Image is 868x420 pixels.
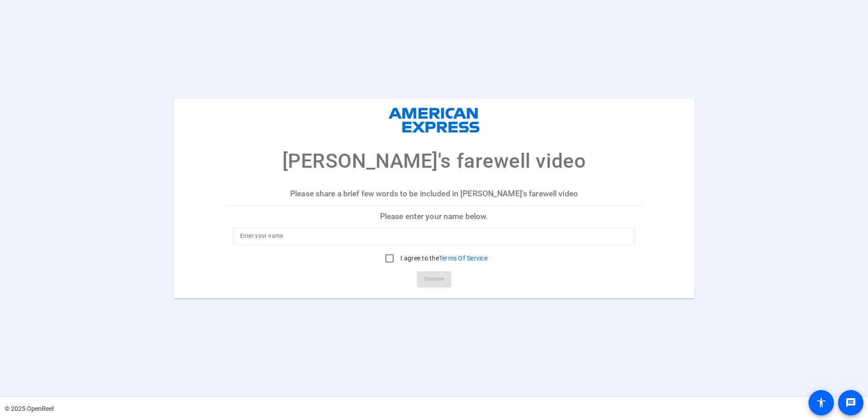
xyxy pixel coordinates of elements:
[439,255,488,262] a: Terms Of Service
[389,108,479,132] img: company-logo
[399,254,488,263] label: I agree to the
[816,397,827,408] mat-icon: accessibility
[282,146,586,176] p: [PERSON_NAME]'s farewell video
[5,404,54,414] div: © 2025 OpenReel
[845,397,856,408] mat-icon: message
[226,183,642,205] p: Please share a brief few words to be included in [PERSON_NAME]'s farewell video
[240,231,628,242] input: Enter your name
[226,205,642,227] p: Please enter your name below.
